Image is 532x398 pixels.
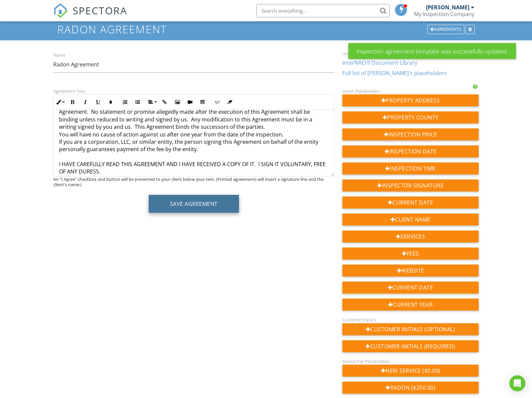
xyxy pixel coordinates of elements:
[342,69,447,77] a: Full list of [PERSON_NAME]'s placeholders
[342,111,479,123] div: Property County
[149,195,239,213] button: Save Agreement
[92,96,104,108] button: Underline (⌘U)
[342,282,479,294] div: Current Date
[53,9,127,23] a: SPECTORA
[146,96,158,108] button: Align
[73,3,127,17] span: SPECTORA
[54,96,66,108] button: Inline Style
[66,96,79,108] button: Bold (⌘B)
[342,94,479,106] div: Property Address
[131,96,144,108] button: Unordered List
[342,382,479,394] div: Radon ($250.00)
[426,4,469,11] div: [PERSON_NAME]
[342,340,479,352] div: Customer Initials (Required)
[342,265,479,277] div: Website
[509,375,525,391] div: Open Intercom Messenger
[158,96,171,108] button: Insert Link (⌘K)
[104,96,117,108] button: Colors
[53,176,334,187] div: An "I Agree" checkbox and button will be presented to your client below your text. (Printed agree...
[342,59,417,66] a: InterNACHI Document Library
[342,231,479,243] div: Services
[223,96,236,108] button: Clear Formatting
[171,96,184,108] button: Insert Image (⌘P)
[53,88,85,94] label: Agreement Text
[342,179,479,191] div: Inspector Signature
[342,51,479,56] div: Helpful Links
[53,52,65,58] label: Name
[342,248,479,260] div: Fees
[427,25,464,34] div: Agreements
[342,299,479,311] div: Current Year
[184,96,196,108] button: Insert Video
[53,3,68,18] img: The Best Home Inspection Software - Spectora
[342,214,479,226] div: Client Name
[427,26,465,32] a: Agreements
[342,145,479,157] div: Inspection Date
[342,358,390,364] label: Service Fee Placeholders
[211,96,223,108] button: Code View
[342,162,479,174] div: Inspection Time
[119,96,131,108] button: Ordered List
[414,11,474,17] div: My Inspection Company
[57,23,474,35] h1: Radon Agreement
[342,365,479,377] div: New Service ($0.00)
[342,128,479,140] div: Inspection Price
[256,4,390,17] input: Search everything...
[342,88,380,94] label: Insert Placeholders
[196,96,209,108] button: Insert Table
[348,43,516,59] div: Inspection agreement template was successfully updated.
[342,196,479,209] div: Current Date
[342,323,479,335] div: Customer Initials (Optional)
[342,317,376,323] label: Customer Inputs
